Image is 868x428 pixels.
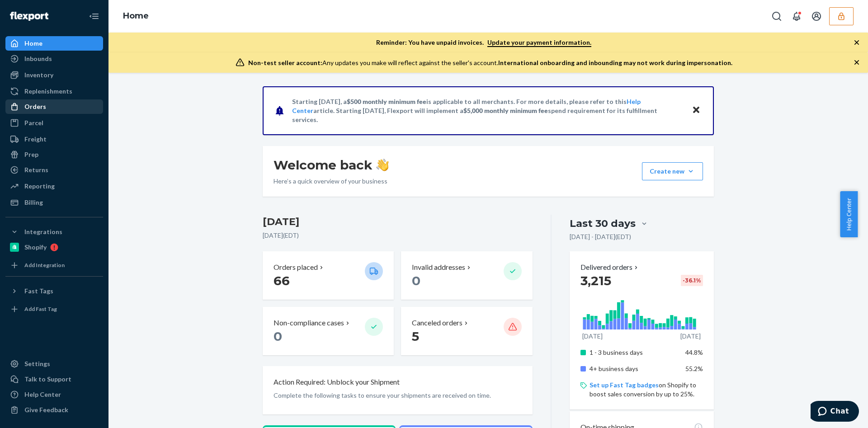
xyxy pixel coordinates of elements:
p: 1 - 3 business days [590,348,679,357]
p: Complete the following tasks to ensure your shipments are received on time. [274,391,522,400]
p: Starting [DATE], a is applicable to all merchants. For more details, please refer to this article... [292,97,683,124]
span: 0 [412,273,420,288]
a: Reporting [5,179,103,193]
div: Parcel [24,118,43,127]
span: 66 [274,273,290,288]
a: Home [5,36,103,51]
p: Orders placed [274,262,318,273]
a: Home [123,11,149,21]
span: 0 [274,329,282,344]
div: Billing [24,198,43,207]
a: Set up Fast Tag badges [590,381,659,389]
span: $500 monthly minimum fee [347,98,426,105]
p: Invalid addresses [412,262,465,273]
p: [DATE] ( EDT ) [263,231,533,240]
p: Canceled orders [412,318,462,328]
div: Inbounds [24,54,52,63]
div: Give Feedback [24,405,68,414]
button: Talk to Support [5,372,103,386]
div: Help Center [24,390,61,399]
p: Reminder: You have unpaid invoices. [376,38,591,47]
iframe: Opens a widget where you can chat to one of our agents [811,401,859,423]
p: 4+ business days [590,364,679,373]
div: Settings [24,359,50,368]
div: -36.1 % [681,275,703,286]
a: Returns [5,163,103,177]
button: Orders placed 66 [263,251,394,300]
button: Close [690,104,702,117]
a: Shopify [5,240,103,254]
div: Freight [24,135,47,144]
button: Integrations [5,225,103,239]
div: Any updates you make will reflect against the seller's account. [248,58,732,67]
ol: breadcrumbs [116,3,156,29]
p: Non-compliance cases [274,318,344,328]
div: Returns [24,165,48,174]
div: Integrations [24,227,62,236]
div: Home [24,39,42,48]
div: Shopify [24,243,47,252]
p: Here’s a quick overview of your business [274,177,389,186]
button: Create new [642,162,703,180]
span: $5,000 monthly minimum fee [463,107,548,114]
p: Action Required: Unblock your Shipment [274,377,400,387]
span: 3,215 [580,273,611,288]
div: Reporting [24,182,55,191]
button: Open Search Box [768,7,786,25]
span: Non-test seller account: [248,59,322,66]
p: on Shopify to boost sales conversion by up to 25%. [590,381,703,399]
button: Fast Tags [5,284,103,298]
a: Inbounds [5,52,103,66]
button: Open account menu [807,7,826,25]
div: Add Integration [24,261,65,269]
a: Orders [5,99,103,114]
button: Open notifications [788,7,806,25]
button: Close Navigation [85,7,103,25]
h1: Welcome back [274,157,389,173]
span: 55.2% [685,365,703,372]
div: Replenishments [24,87,72,96]
p: [DATE] [680,332,701,341]
a: Update your payment information. [487,38,591,47]
div: Last 30 days [570,216,636,230]
button: Help Center [840,191,858,237]
div: Orders [24,102,46,111]
p: [DATE] [582,332,603,341]
a: Parcel [5,116,103,130]
span: International onboarding and inbounding may not work during impersonation. [498,59,732,66]
span: 44.8% [685,348,703,356]
span: 5 [412,329,419,344]
a: Prep [5,147,103,162]
img: hand-wave emoji [376,159,389,171]
a: Inventory [5,68,103,82]
p: [DATE] - [DATE] ( EDT ) [570,232,631,241]
div: Fast Tags [24,287,53,296]
div: Talk to Support [24,375,71,384]
a: Replenishments [5,84,103,99]
img: Flexport logo [10,12,48,21]
div: Inventory [24,71,53,80]
a: Add Integration [5,258,103,273]
button: Non-compliance cases 0 [263,307,394,355]
a: Settings [5,357,103,371]
div: Prep [24,150,38,159]
div: Add Fast Tag [24,305,57,313]
a: Freight [5,132,103,146]
a: Add Fast Tag [5,302,103,316]
button: Give Feedback [5,403,103,417]
button: Canceled orders 5 [401,307,532,355]
h3: [DATE] [263,215,533,229]
a: Billing [5,195,103,210]
button: Invalid addresses 0 [401,251,532,300]
button: Delivered orders [580,262,640,273]
a: Help Center [5,387,103,402]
